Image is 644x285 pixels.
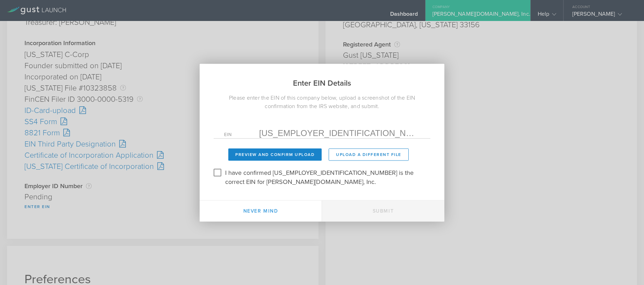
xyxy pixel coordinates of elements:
button: Preview and Confirm Upload [228,148,322,161]
button: Submit [322,200,444,221]
label: I have confirmed [US_EMPLOYER_IDENTIFICATION_NUMBER] is the correct EIN for [PERSON_NAME][DOMAIN_... [225,167,429,186]
h2: Enter EIN Details [200,64,444,93]
button: Never mind [200,200,322,221]
button: Upload a different File [329,148,409,161]
label: EIN [224,132,259,138]
div: Please enter the EIN of this company below, upload a screenshot of the EIN confirmation from the ... [200,93,444,110]
input: Required [259,128,420,138]
iframe: Chat Widget [609,251,644,285]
